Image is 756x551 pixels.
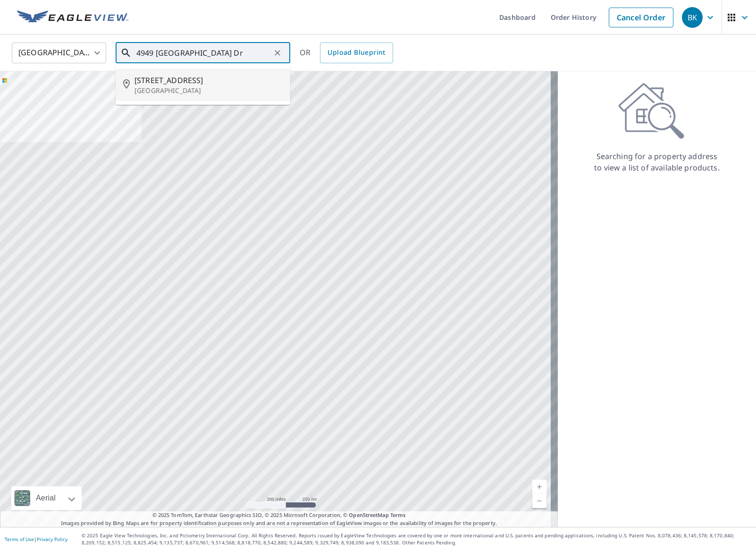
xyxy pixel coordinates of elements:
[5,536,34,543] a: Terms of Use
[134,75,283,86] span: [STREET_ADDRESS]
[349,511,388,518] a: OpenStreetMap
[390,511,406,518] a: Terms
[300,42,393,63] div: OR
[5,536,67,542] p: |
[134,86,283,95] p: [GEOGRAPHIC_DATA]
[37,536,67,543] a: Privacy Policy
[271,46,284,59] button: Clear
[136,40,271,66] input: Search by address or latitude-longitude
[532,494,546,508] a: Current Level 5, Zoom Out
[12,40,106,66] div: [GEOGRAPHIC_DATA]
[594,151,720,173] p: Searching for a property address to view a list of available products.
[682,7,703,28] div: BK
[609,8,673,27] a: Cancel Order
[320,42,393,63] a: Upload Blueprint
[328,47,385,59] span: Upload Blueprint
[11,486,82,510] div: Aerial
[33,486,59,510] div: Aerial
[82,532,751,546] p: © 2025 Eagle View Technologies, Inc. and Pictometry International Corp. All Rights Reserved. Repo...
[17,10,128,25] img: EV Logo
[532,480,546,494] a: Current Level 5, Zoom In
[152,511,406,519] span: © 2025 TomTom, Earthstar Geographics SIO, © 2025 Microsoft Corporation, ©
